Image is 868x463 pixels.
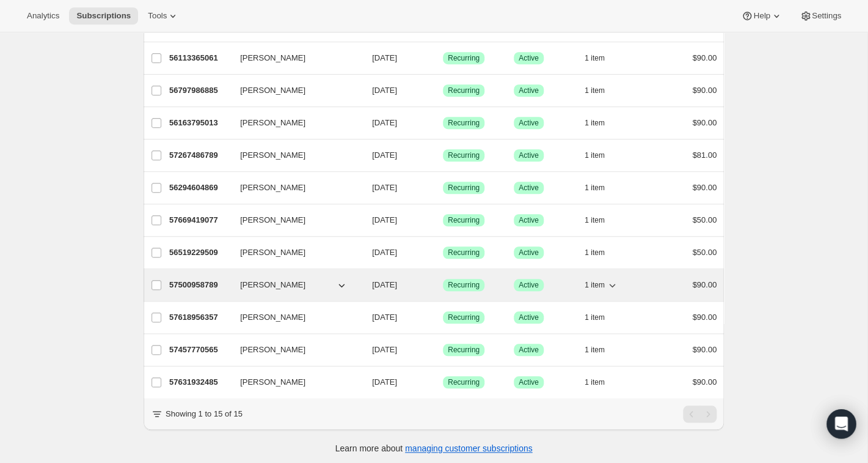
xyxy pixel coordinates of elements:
span: 1 item [585,150,605,160]
span: [PERSON_NAME] [240,279,305,291]
span: Analytics [27,11,59,21]
span: Recurring [448,345,480,355]
button: [PERSON_NAME] [233,372,355,392]
span: 1 item [585,183,605,193]
span: 1 item [585,313,605,322]
div: 56797986885[PERSON_NAME][DATE]SuccessRecurringSuccessActive1 item$90.00 [169,82,717,99]
span: [PERSON_NAME] [240,149,305,161]
button: 1 item [585,50,618,67]
p: 56797986885 [169,84,230,97]
div: 57267486789[PERSON_NAME][DATE]SuccessRecurringSuccessActive1 item$81.00 [169,147,717,164]
p: 56113365061 [169,52,230,64]
span: $90.00 [692,118,717,127]
div: 57457770565[PERSON_NAME][DATE]SuccessRecurringSuccessActive1 item$90.00 [169,341,717,358]
span: $90.00 [692,86,717,95]
button: [PERSON_NAME] [233,48,355,68]
p: Learn more about [335,442,533,454]
div: 57669419077[PERSON_NAME][DATE]SuccessRecurringSuccessActive1 item$50.00 [169,212,717,229]
button: Subscriptions [69,7,138,24]
p: 57267486789 [169,149,230,161]
span: [PERSON_NAME] [240,214,305,226]
p: 57631932485 [169,376,230,388]
span: [DATE] [372,215,397,224]
span: Active [519,280,539,290]
a: managing customer subscriptions [405,443,533,453]
button: [PERSON_NAME] [233,178,355,198]
button: 1 item [585,374,618,391]
button: [PERSON_NAME] [233,243,355,262]
button: [PERSON_NAME] [233,113,355,133]
span: 1 item [585,118,605,128]
span: Subscriptions [76,11,131,21]
span: 1 item [585,377,605,387]
span: Recurring [448,86,480,95]
span: [PERSON_NAME] [240,344,305,356]
div: 57631932485[PERSON_NAME][DATE]SuccessRecurringSuccessActive1 item$90.00 [169,374,717,391]
p: 56163795013 [169,117,230,129]
span: Recurring [448,248,480,257]
p: 57669419077 [169,214,230,226]
button: [PERSON_NAME] [233,308,355,327]
span: $90.00 [692,183,717,192]
button: 1 item [585,114,618,131]
span: Settings [812,11,841,21]
span: [DATE] [372,86,397,95]
span: Active [519,215,539,225]
span: [DATE] [372,118,397,127]
span: [PERSON_NAME] [240,52,305,64]
p: 57618956357 [169,311,230,324]
span: 1 item [585,86,605,95]
div: 56294604869[PERSON_NAME][DATE]SuccessRecurringSuccessActive1 item$90.00 [169,179,717,196]
span: Tools [148,11,167,21]
nav: Pagination [683,406,717,423]
span: Recurring [448,215,480,225]
span: Recurring [448,377,480,387]
button: [PERSON_NAME] [233,210,355,230]
span: [DATE] [372,377,397,387]
span: $90.00 [692,53,717,62]
span: Active [519,86,539,95]
span: $50.00 [692,215,717,224]
span: [DATE] [372,150,397,160]
div: 57618956357[PERSON_NAME][DATE]SuccessRecurringSuccessActive1 item$90.00 [169,309,717,326]
span: Help [753,11,770,21]
span: [DATE] [372,345,397,354]
span: Active [519,345,539,355]
button: 1 item [585,244,618,261]
span: Active [519,150,539,160]
span: [PERSON_NAME] [240,376,305,388]
div: 57500958789[PERSON_NAME][DATE]SuccessRecurringSuccessActive1 item$90.00 [169,276,717,294]
span: $90.00 [692,345,717,354]
button: [PERSON_NAME] [233,275,355,295]
span: $81.00 [692,150,717,160]
span: $90.00 [692,313,717,322]
span: Recurring [448,280,480,290]
span: Recurring [448,53,480,63]
button: 1 item [585,276,618,294]
button: 1 item [585,179,618,196]
button: [PERSON_NAME] [233,146,355,165]
span: Recurring [448,183,480,193]
span: 1 item [585,215,605,225]
span: Recurring [448,118,480,128]
span: [PERSON_NAME] [240,84,305,97]
button: Tools [140,7,186,24]
button: Analytics [20,7,67,24]
div: 56519229509[PERSON_NAME][DATE]SuccessRecurringSuccessActive1 item$50.00 [169,244,717,261]
span: Active [519,53,539,63]
button: [PERSON_NAME] [233,81,355,100]
p: 57500958789 [169,279,230,291]
span: Active [519,248,539,257]
span: [DATE] [372,53,397,62]
button: 1 item [585,147,618,164]
span: Recurring [448,313,480,322]
span: [PERSON_NAME] [240,311,305,324]
p: 56294604869 [169,182,230,194]
span: Recurring [448,150,480,160]
span: $50.00 [692,248,717,257]
button: 1 item [585,82,618,99]
span: Active [519,183,539,193]
span: Active [519,118,539,128]
button: 1 item [585,341,618,358]
p: 57457770565 [169,344,230,356]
